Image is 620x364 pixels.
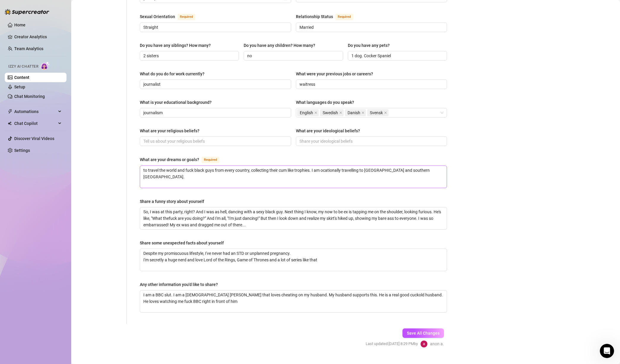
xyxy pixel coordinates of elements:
input: Relationship Status [299,24,443,31]
img: logo-BBDzfeDw.svg [5,9,49,15]
span: English [297,109,319,116]
span: Save All Changes [407,331,440,336]
div: What languages do you speak? [296,99,354,106]
label: What do you do for work currently? [140,71,209,77]
label: What languages do you speak? [296,99,358,106]
span: anon a. [430,341,444,347]
button: Save All Changes [402,328,444,338]
input: Sexual Orientation [143,24,286,31]
input: Do you have any pets? [351,53,442,59]
a: Home [14,23,26,27]
label: Share some unexpected facts about yourself [140,240,228,246]
input: What are your religious beliefs? [143,138,286,144]
span: Izzy AI Chatter [8,64,38,69]
a: Creator Analytics [14,32,62,42]
div: What were your previous jobs or careers? [296,71,373,77]
input: What are your ideological beliefs? [299,138,443,144]
span: Required [202,157,219,163]
div: What is your educational background? [140,99,212,106]
span: Swedish [320,109,344,116]
img: Chat Copilot [8,121,12,125]
input: What do you do for work currently? [143,81,286,88]
div: Share a funny story about yourself [140,198,204,205]
textarea: Any other information you'd like to share? [140,290,447,312]
div: Do you have any pets? [348,42,390,49]
span: Required [177,14,195,20]
a: Team Analytics [14,46,43,51]
div: What are your ideological beliefs? [296,128,360,134]
span: close [361,111,364,114]
label: What are your ideological beliefs? [296,128,364,134]
label: Relationship Status [296,13,360,20]
input: What languages do you speak? [390,109,391,116]
span: thunderbolt [8,109,12,114]
textarea: Share some unexpected facts about yourself [140,249,447,271]
label: What are your dreams or goals? [140,156,226,163]
div: What are your dreams or goals? [140,156,199,163]
div: Do you have any siblings? How many? [140,42,211,49]
a: Setup [14,85,25,89]
span: Last updated: [DATE] 8:29 PM by [366,341,418,347]
a: Settings [14,148,30,153]
label: What is your educational background? [140,99,216,106]
label: Do you have any children? How many? [244,42,319,49]
textarea: Share a funny story about yourself [140,207,447,229]
span: Chat Copilot [14,119,56,128]
a: Chat Monitoring [14,94,45,99]
div: What do you do for work currently? [140,71,204,77]
input: Do you have any siblings? How many? [143,53,234,59]
div: What are your religious beliefs? [140,128,199,134]
span: Required [335,14,353,20]
span: close [339,111,342,114]
textarea: What are your dreams or goals? [140,166,447,188]
span: Svensk [367,109,389,116]
label: Do you have any pets? [348,42,394,49]
label: What are your religious beliefs? [140,128,204,134]
div: Do you have any children? How many? [244,42,315,49]
img: anon anonH [421,341,427,347]
span: close [384,111,387,114]
div: Share some unexpected facts about yourself [140,240,224,246]
a: Discover Viral Videos [14,136,54,141]
label: Sexual Orientation [140,13,202,20]
img: AI Chatter [41,61,50,70]
label: Share a funny story about yourself [140,198,208,205]
input: What is your educational background? [143,109,286,116]
div: Sexual Orientation [140,13,175,20]
span: Swedish [323,109,338,116]
span: English [300,109,313,116]
span: Danish [348,109,360,116]
span: close [314,111,317,114]
span: Danish [345,109,366,116]
a: Content [14,75,29,80]
label: Do you have any siblings? How many? [140,42,215,49]
input: What were your previous jobs or careers? [299,81,443,88]
input: Do you have any children? How many? [247,53,338,59]
div: Relationship Status [296,13,333,20]
label: What were your previous jobs or careers? [296,71,377,77]
span: Automations [14,107,56,116]
iframe: Intercom live chat [600,344,614,358]
label: Any other information you'd like to share? [140,281,222,288]
span: Svensk [370,109,383,116]
div: Any other information you'd like to share? [140,281,218,288]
